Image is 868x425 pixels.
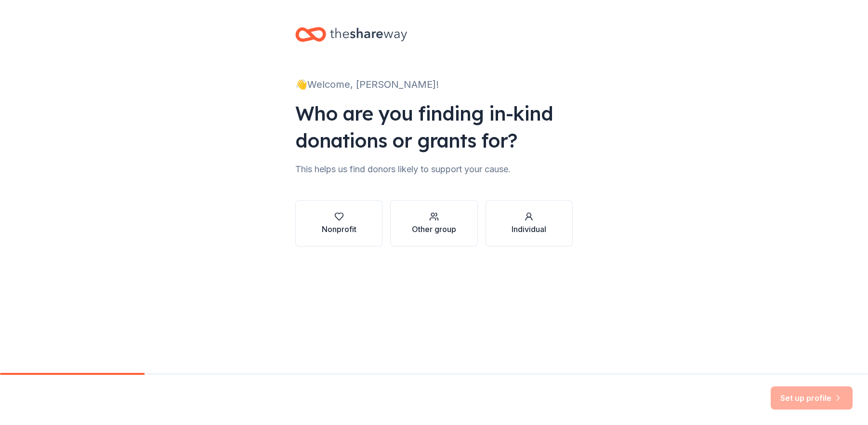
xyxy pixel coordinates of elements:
button: Nonprofit [295,200,382,247]
button: Individual [486,200,573,247]
div: Other group [412,223,456,235]
div: 👋 Welcome, [PERSON_NAME]! [295,77,573,92]
div: This helps us find donors likely to support your cause. [295,162,573,177]
div: Who are you finding in-kind donations or grants for? [295,100,573,154]
div: Individual [512,223,546,235]
div: Nonprofit [322,223,356,235]
button: Other group [390,200,477,247]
